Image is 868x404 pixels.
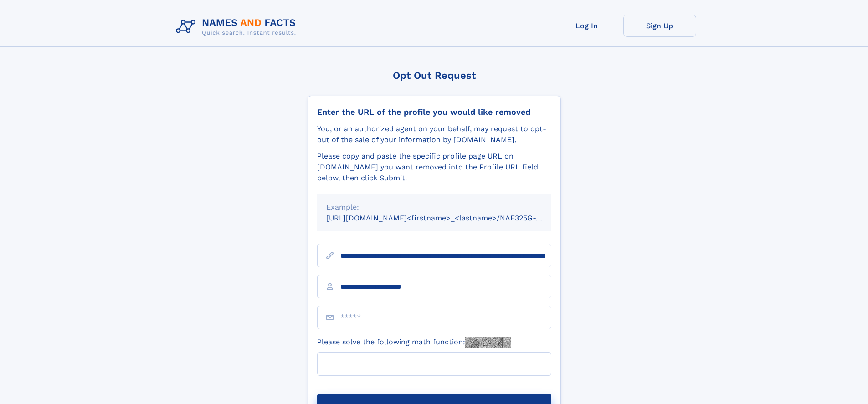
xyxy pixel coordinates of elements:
[317,123,551,145] div: You, or an authorized agent on your behalf, may request to opt-out of the sale of your informatio...
[317,337,511,348] label: Please solve the following math function:
[317,107,551,117] div: Enter the URL of the profile you would like removed
[550,15,623,37] a: Log In
[326,202,542,213] div: Example:
[317,151,551,184] div: Please copy and paste the specific profile page URL on [DOMAIN_NAME] you want removed into the Pr...
[172,15,303,39] img: Logo Names and Facts
[623,15,696,37] a: Sign Up
[326,214,569,222] small: [URL][DOMAIN_NAME]<firstname>_<lastname>/NAF325G-xxxxxxxx
[308,70,561,81] div: Opt Out Request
